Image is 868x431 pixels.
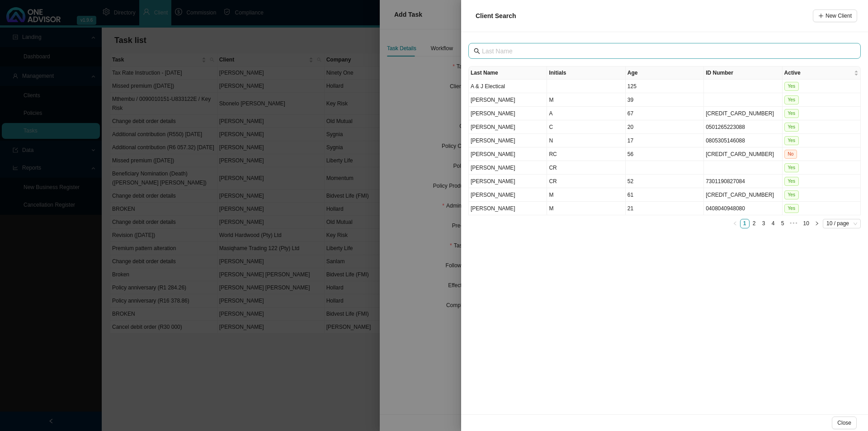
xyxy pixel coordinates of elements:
[731,219,740,228] button: left
[750,219,759,228] li: 2
[627,137,633,144] span: 17
[627,110,633,117] span: 67
[704,66,782,80] th: ID Number
[704,120,782,134] td: 0501265223088
[469,175,547,188] td: [PERSON_NAME]
[469,80,547,93] td: A & J Electical
[469,188,547,202] td: [PERSON_NAME]
[801,219,812,228] a: 10
[812,219,822,228] li: Next Page
[784,190,799,199] span: Yes
[778,219,788,228] li: 5
[784,150,797,159] span: No
[704,202,782,215] td: 0408040948080
[731,219,740,228] li: Previous Page
[547,120,625,134] td: C
[469,66,547,80] th: Last Name
[837,418,851,427] span: Close
[784,68,852,77] span: Active
[547,107,625,120] td: A
[627,151,633,157] span: 56
[769,219,778,228] a: 4
[778,219,787,228] a: 5
[547,66,625,80] th: Initials
[704,147,782,161] td: [CREDIT_CARD_NUMBER]
[469,134,547,147] td: [PERSON_NAME]
[627,124,633,130] span: 20
[627,97,633,103] span: 39
[469,161,547,175] td: [PERSON_NAME]
[547,134,625,147] td: N
[815,221,819,226] span: right
[784,136,799,145] span: Yes
[826,11,852,20] span: New Client
[813,9,857,22] button: New Client
[547,188,625,202] td: M
[784,163,799,172] span: Yes
[784,123,799,132] span: Yes
[784,177,799,186] span: Yes
[547,147,625,161] td: RC
[627,192,633,198] span: 61
[784,109,799,118] span: Yes
[759,219,768,228] a: 3
[750,219,759,228] a: 2
[476,12,516,19] span: Client Search
[626,66,704,80] th: Age
[547,161,625,175] td: CR
[784,204,799,213] span: Yes
[469,107,547,120] td: [PERSON_NAME]
[784,82,799,91] span: Yes
[759,219,769,228] li: 3
[832,417,857,429] button: Close
[704,107,782,120] td: [CREDIT_CARD_NUMBER]
[784,95,799,104] span: Yes
[733,221,737,226] span: left
[826,219,857,228] span: 10 / page
[627,83,637,90] span: 125
[469,147,547,161] td: [PERSON_NAME]
[823,219,861,228] div: Page Size
[788,219,800,228] span: •••
[704,188,782,202] td: [CREDIT_CARD_NUMBER]
[788,219,800,228] li: Next 5 Pages
[741,219,749,228] a: 1
[469,93,547,107] td: [PERSON_NAME]
[627,178,633,185] span: 52
[482,46,849,56] input: Last Name
[469,202,547,215] td: [PERSON_NAME]
[547,202,625,215] td: M
[818,13,824,19] span: plus
[783,66,861,80] th: Active
[812,219,822,228] button: right
[547,175,625,188] td: CR
[704,175,782,188] td: 7301190827084
[474,48,480,54] span: search
[627,205,633,212] span: 21
[704,134,782,147] td: 0805305146088
[547,93,625,107] td: M
[469,120,547,134] td: [PERSON_NAME]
